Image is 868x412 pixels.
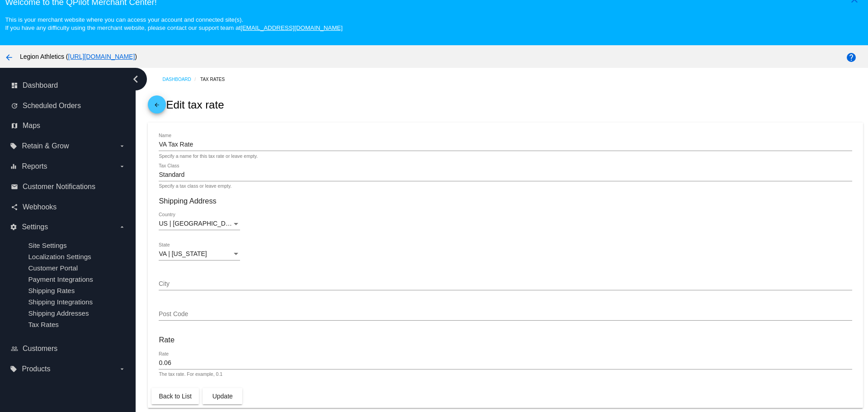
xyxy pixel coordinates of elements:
span: Retain & Grow [22,142,69,150]
a: update Scheduled Orders [11,99,126,113]
div: The tax rate. For example, 0.1 [159,372,222,377]
a: Shipping Addresses [28,309,89,317]
i: map [11,122,18,129]
a: Tax Rates [200,72,233,86]
i: share [11,204,18,211]
span: Maps [23,122,40,130]
a: Payment Integrations [28,275,93,283]
i: update [11,102,18,109]
i: arrow_drop_down [118,365,126,373]
i: dashboard [11,82,18,89]
mat-select: State [159,251,240,258]
span: VA | [US_STATE] [159,250,207,257]
mat-icon: arrow_back [151,102,162,113]
a: dashboard Dashboard [11,78,126,93]
span: Customers [23,345,57,353]
a: Shipping Rates [28,287,75,294]
i: settings [10,223,17,231]
h2: Edit tax rate [148,95,863,114]
span: Scheduled Orders [23,102,81,110]
span: Update [212,393,233,400]
input: City [159,280,852,288]
a: Customer Portal [28,264,78,272]
input: Name [159,141,852,148]
button: Update [203,388,242,404]
a: [EMAIL_ADDRESS][DOMAIN_NAME] [241,24,343,31]
i: local_offer [10,365,17,373]
h3: Shipping Address [159,197,852,205]
div: Specify a name for this tax rate or leave empty. [159,154,258,159]
a: email Customer Notifications [11,180,126,194]
a: people_outline Customers [11,341,126,356]
input: Post Code [159,311,852,318]
div: Specify a tax class or leave empty. [159,184,231,189]
i: chevron_left [128,72,143,86]
small: This is your merchant website where you can access your account and connected site(s). If you hav... [5,16,342,31]
a: [URL][DOMAIN_NAME] [68,53,135,60]
a: share Webhooks [11,200,126,214]
i: email [11,183,18,190]
span: Products [22,365,50,373]
mat-icon: help [846,52,857,63]
span: Legion Athletics ( ) [20,53,137,60]
i: arrow_drop_down [118,223,126,231]
span: Dashboard [23,81,58,90]
i: local_offer [10,142,17,150]
a: Tax Rates [28,321,59,328]
a: Shipping Integrations [28,298,93,306]
span: Webhooks [23,203,57,211]
mat-icon: arrow_back [4,52,14,63]
i: arrow_drop_down [118,163,126,170]
input: Tax Class [159,171,852,179]
span: Settings [22,223,48,231]
h3: Rate [159,336,852,344]
span: Customer Notifications [23,183,95,191]
i: people_outline [11,345,18,352]
mat-select: Country [159,220,240,227]
i: arrow_drop_down [118,142,126,150]
input: Rate [159,360,852,367]
span: US | [GEOGRAPHIC_DATA] [159,220,239,227]
i: equalizer [10,163,17,170]
a: Dashboard [162,72,200,86]
a: map Maps [11,118,126,133]
button: Back to List [151,388,198,404]
a: Localization Settings [28,253,91,260]
span: Reports [22,162,47,170]
span: Back to List [159,393,191,400]
a: Site Settings [28,242,66,249]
